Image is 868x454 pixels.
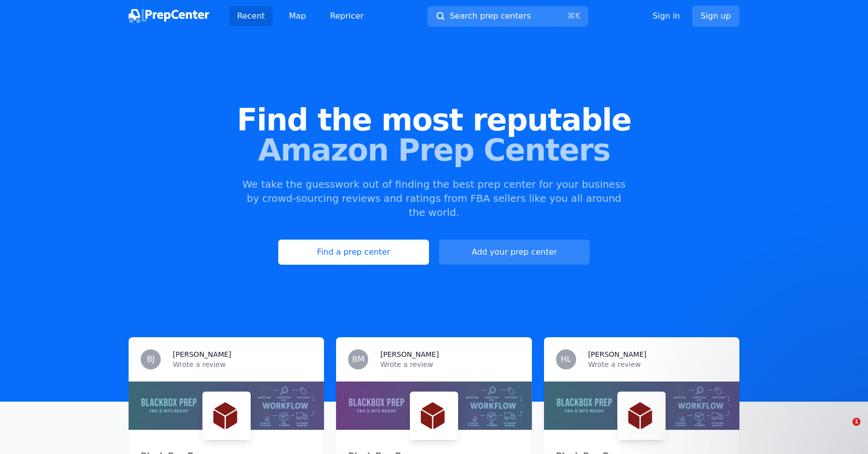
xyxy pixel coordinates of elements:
[439,240,590,265] a: Add your prep center
[241,177,627,219] p: We take the guesswork out of finding the best prep center for your business by crowd-sourcing rev...
[412,394,456,438] img: Black Box Preps
[352,355,365,363] span: BM
[278,240,429,265] a: Find a prep center
[204,394,249,438] img: Black Box Preps
[692,6,739,27] a: Sign up
[322,6,372,26] a: Repricer
[588,349,646,359] h3: [PERSON_NAME]
[380,359,519,369] p: Wrote a review
[229,6,273,26] a: Recent
[832,418,856,442] iframe: Intercom live chat
[147,355,155,363] span: BJ
[567,11,575,21] kbd: ⌘
[619,394,664,438] img: Black Box Preps
[561,355,571,363] span: HL
[575,11,581,21] kbd: K
[281,6,314,26] a: Map
[173,349,231,359] h3: [PERSON_NAME]
[653,10,680,22] a: Sign in
[173,359,312,369] p: Wrote a review
[16,105,852,135] span: Find the most reputable
[129,9,209,23] img: PrepCenter
[427,6,588,27] button: Search prep centers⌘K
[588,359,727,369] p: Wrote a review
[380,349,439,359] h3: [PERSON_NAME]
[450,10,530,22] span: Search prep centers
[16,135,852,165] span: Amazon Prep Centers
[852,418,860,426] span: 1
